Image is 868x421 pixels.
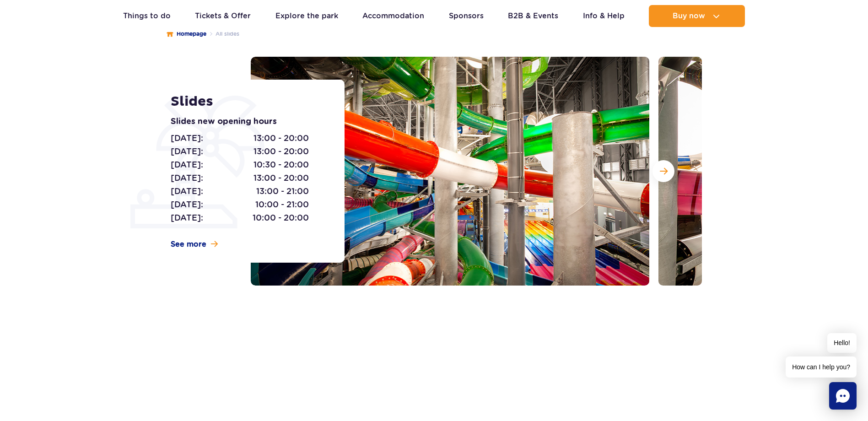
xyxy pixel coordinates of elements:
span: See more [171,239,206,249]
a: See more [171,239,218,249]
span: 10:00 - 21:00 [255,198,309,211]
a: Accommodation [362,5,424,27]
a: Info & Help [583,5,625,27]
a: B2B & Events [508,5,558,27]
li: All slides [206,29,239,38]
span: [DATE]: [171,132,203,145]
span: [DATE]: [171,145,203,158]
span: Hello! [827,333,857,353]
button: Buy now [649,5,745,27]
span: 10:30 - 20:00 [253,158,309,171]
span: [DATE]: [171,185,203,198]
span: Buy now [673,12,705,20]
p: Slides new opening hours [171,115,324,128]
span: 13:00 - 20:00 [253,172,309,184]
a: Tickets & Offer [195,5,251,27]
span: How can I help you? [786,356,857,378]
span: [DATE]: [171,158,203,171]
span: 13:00 - 20:00 [253,132,309,145]
span: 13:00 - 21:00 [256,185,309,198]
a: Homepage [167,29,206,38]
span: [DATE]: [171,198,203,211]
span: [DATE]: [171,172,203,184]
span: [DATE]: [171,211,203,224]
button: Next slide [652,160,674,182]
span: 13:00 - 20:00 [253,145,309,158]
a: Explore the park [275,5,338,27]
div: Chat [829,382,857,410]
a: Sponsors [449,5,484,27]
span: 10:00 - 20:00 [253,211,309,224]
h1: Slides [171,93,324,110]
a: Things to do [123,5,171,27]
